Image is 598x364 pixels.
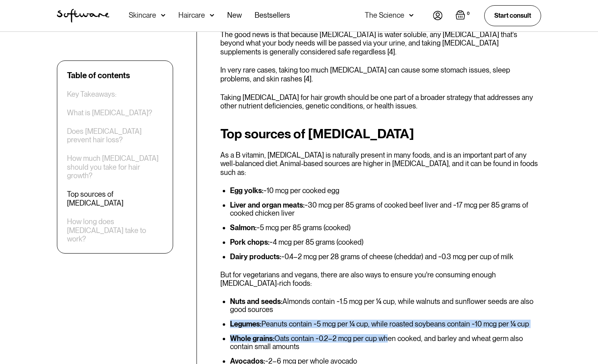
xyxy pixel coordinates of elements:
[465,10,471,17] div: 0
[230,297,282,306] strong: Nuts and seeds:
[67,90,117,99] a: Key Takeaways:
[230,223,257,232] strong: Salmon:
[220,93,541,110] p: Taking [MEDICAL_DATA] for hair growth should be one part of a broader strategy that addresses any...
[210,11,214,19] img: arrow down
[365,11,404,19] div: The Science
[230,201,541,217] li: ~30 mcg per 85 grams of cooked beef liver and ~17 mcg per 85 grams of cooked chicken liver
[456,10,471,21] a: Open empty cart
[129,11,156,19] div: Skincare
[67,154,163,181] a: How much [MEDICAL_DATA] should you take for hair growth?
[220,30,541,56] p: The good news is that because [MEDICAL_DATA] is water soluble, any [MEDICAL_DATA] that's beyond w...
[230,238,541,246] li: ~4 mcg per 85 grams (cooked)
[57,9,109,23] a: home
[220,151,541,177] p: As a B vitamin, [MEDICAL_DATA] is naturally present in many foods, and is an important part of an...
[230,252,281,261] strong: Dairy products:
[230,297,541,314] li: Almonds contain ~1.5 mcg per ¼ cup, while walnuts and sunflower seeds are also good sources
[67,217,163,243] a: How long does [MEDICAL_DATA] take to work?
[220,66,541,83] p: In very rare cases, taking too much [MEDICAL_DATA] can cause some stomach issues, sleep problems,...
[67,108,152,117] a: What is [MEDICAL_DATA]?
[230,187,541,195] li: ~10 mcg per cooked egg
[484,5,541,26] a: Start consult
[230,201,305,209] strong: Liver and organ meats:
[67,127,163,144] a: Does [MEDICAL_DATA] prevent hair loss?
[230,320,541,328] li: Peanuts contain ~5 mcg per ¼ cup, while roasted soybeans contain ~10 mcg per ¼ cup
[230,224,541,232] li: ~5 mcg per 85 grams (cooked)
[230,334,274,343] strong: Whole grains:
[230,335,541,351] li: Oats contain ~0.2–2 mcg per cup when cooked, and barley and wheat germ also contain small amounts
[230,238,270,246] strong: Pork chops:
[67,190,163,208] a: Top sources of [MEDICAL_DATA]
[409,11,414,19] img: arrow down
[220,127,541,141] h2: Top sources of [MEDICAL_DATA]
[230,320,261,328] strong: Legumes:
[230,186,263,195] strong: Egg yolks:
[161,11,165,19] img: arrow down
[57,9,109,23] img: Software Logo
[220,270,541,288] p: But for vegetarians and vegans, there are also ways to ensure you're consuming enough [MEDICAL_DA...
[230,253,541,261] li: ~0.4–2 mcg per 28 grams of cheese (cheddar) and ~0.3 mcg per cup of milk
[178,11,205,19] div: Haircare
[67,71,130,80] div: Table of contents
